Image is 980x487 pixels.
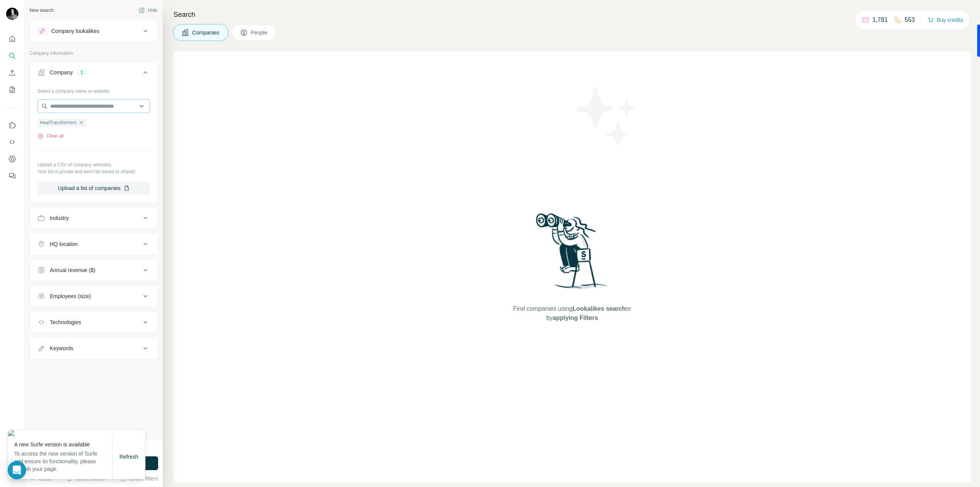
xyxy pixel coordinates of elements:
div: 1 [77,69,86,76]
p: A new Surfe version is available [14,441,112,448]
button: HQ location [30,235,158,253]
div: Select a company name or website [38,85,150,95]
button: Technologies [30,313,158,331]
p: Your list is private and won't be saved or shared. [38,168,150,175]
button: Use Surfe API [6,135,18,149]
div: Company lookalikes [51,27,99,35]
p: 1,781 [872,15,888,25]
button: My lists [6,83,18,97]
p: Upload a CSV of company websites. [38,161,150,168]
button: Buy credits [928,15,963,25]
span: Companies [192,29,220,36]
button: Company lookalikes [30,22,158,40]
span: HeatTransformers [40,119,77,126]
button: Employees (size) [30,287,158,305]
div: Employees (size) [50,292,91,300]
div: Company [50,69,73,76]
button: Upload a list of companies [38,181,150,195]
p: Company information [29,50,158,57]
button: Company1 [30,63,158,85]
div: Technologies [50,318,81,326]
div: HQ location [50,240,78,248]
span: Find companies using or by [511,304,633,323]
button: Refresh [114,450,144,464]
button: Dashboard [6,152,18,166]
div: Annual revenue ($) [50,266,95,274]
button: Industry [30,209,158,227]
h4: Search [173,9,971,20]
span: Lookalikes search [573,305,626,312]
button: Quick start [6,32,18,46]
div: New search [29,7,54,14]
img: 6442046a-7ce0-4576-8c22-90a011b36fcb [8,430,145,436]
button: Use Surfe on LinkedIn [6,118,18,132]
div: Open Intercom Messenger [8,461,26,479]
div: Industry [50,214,69,222]
img: Surfe Illustration - Stars [572,82,641,151]
button: Search [6,49,18,63]
button: Clear all [38,133,64,139]
button: Feedback [6,169,18,183]
img: Surfe Illustration - Woman searching with binoculars [532,211,612,297]
p: 553 [905,15,915,25]
div: Keywords [50,344,73,352]
p: To access the new version of Surfe and ensure its functionality, please refresh your page. [14,450,112,473]
img: Avatar [6,8,18,20]
button: Keywords [30,339,158,357]
button: Annual revenue ($) [30,261,158,279]
span: Refresh [119,454,138,460]
span: applying Filters [553,315,598,321]
button: Hide [133,5,163,16]
button: Enrich CSV [6,66,18,80]
span: People [251,29,268,36]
